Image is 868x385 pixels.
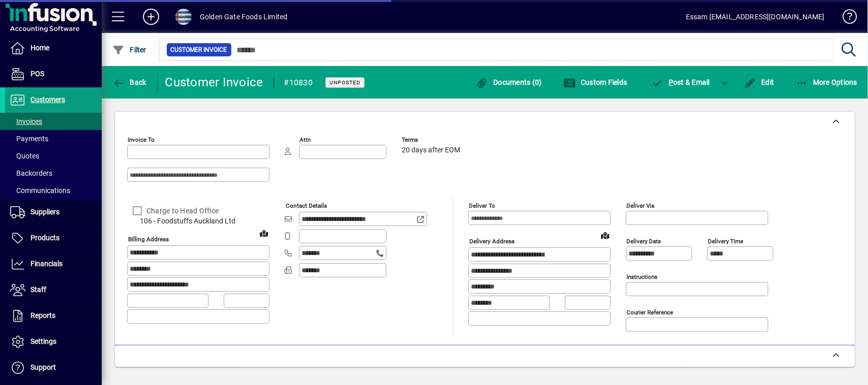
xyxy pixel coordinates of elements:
[402,137,463,143] span: Terms
[741,73,777,91] button: Edit
[31,70,44,78] span: POS
[256,225,272,241] a: View on map
[31,44,49,52] span: Home
[473,73,545,91] button: Documents (0)
[102,73,158,91] app-page-header-button: Back
[31,95,65,104] span: Customers
[5,130,102,147] a: Payments
[5,251,102,277] a: Financials
[10,186,70,195] span: Communications
[469,202,495,209] mat-label: Deliver To
[5,329,102,355] a: Settings
[5,226,102,251] a: Products
[135,8,167,26] button: Add
[110,41,149,59] button: Filter
[5,277,102,303] a: Staff
[5,355,102,380] a: Support
[5,61,102,87] a: POS
[708,238,743,245] mat-label: Delivery time
[31,285,46,294] span: Staff
[31,363,56,371] span: Support
[112,46,146,54] span: Filter
[31,208,59,216] span: Suppliers
[31,337,56,345] span: Settings
[669,78,673,86] span: P
[5,36,102,61] a: Home
[5,147,102,165] a: Quotes
[686,9,825,25] div: Essam [EMAIL_ADDRESS][DOMAIN_NAME]
[10,117,42,125] span: Invoices
[200,9,287,25] div: Golden Gate Foods Limited
[744,78,774,86] span: Edit
[597,227,613,243] a: View on map
[10,152,39,160] span: Quotes
[626,202,654,209] mat-label: Deliver via
[561,73,630,91] button: Custom Fields
[5,200,102,225] a: Suppliers
[793,73,860,91] button: More Options
[563,78,627,86] span: Custom Fields
[626,238,661,245] mat-label: Delivery date
[110,73,149,91] button: Back
[127,216,270,227] span: 106 - Foodstuffs Auckland Ltd
[128,136,155,143] mat-label: Invoice To
[646,73,715,91] button: Post & Email
[402,146,460,154] span: 20 days after EOM
[31,311,55,319] span: Reports
[5,303,102,329] a: Reports
[31,234,59,242] span: Products
[284,75,313,91] div: #10830
[626,309,673,316] mat-label: Courier Reference
[651,78,710,86] span: ost & Email
[10,135,48,143] span: Payments
[165,74,263,90] div: Customer Invoice
[112,78,146,86] span: Back
[5,165,102,182] a: Backorders
[626,273,657,280] mat-label: Instructions
[31,260,63,268] span: Financials
[5,113,102,130] a: Invoices
[10,169,52,177] span: Backorders
[796,78,858,86] span: More Options
[300,136,311,143] mat-label: Attn
[167,8,200,26] button: Profile
[476,78,542,86] span: Documents (0)
[330,79,361,86] span: Unposted
[835,2,855,35] a: Knowledge Base
[5,182,102,199] a: Communications
[171,45,227,55] span: Customer Invoice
